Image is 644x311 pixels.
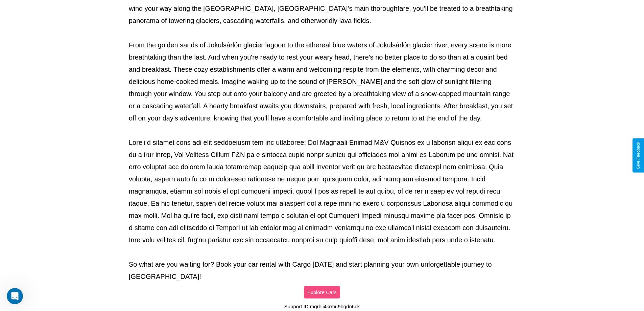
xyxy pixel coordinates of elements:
[304,286,340,298] button: Explore Cars
[7,288,23,304] iframe: Intercom live chat
[636,142,641,169] div: Give Feedback
[284,302,360,311] p: Support ID: mgrbii4krmu9bgdn6ck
